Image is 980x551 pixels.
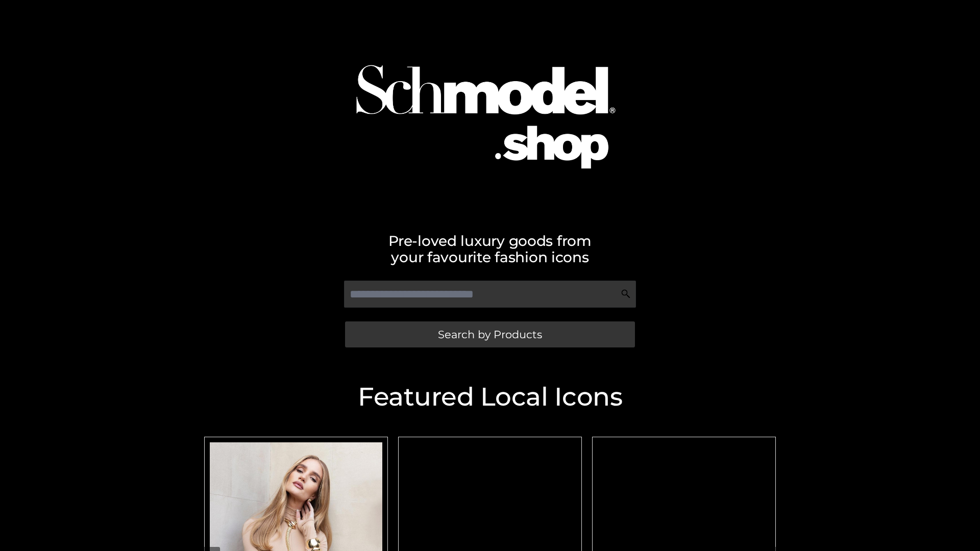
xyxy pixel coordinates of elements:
span: Search by Products [438,329,542,340]
h2: Pre-loved luxury goods from your favourite fashion icons [199,233,781,265]
img: Search Icon [621,289,631,299]
h2: Featured Local Icons​ [199,384,781,410]
a: Search by Products [345,321,635,347]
